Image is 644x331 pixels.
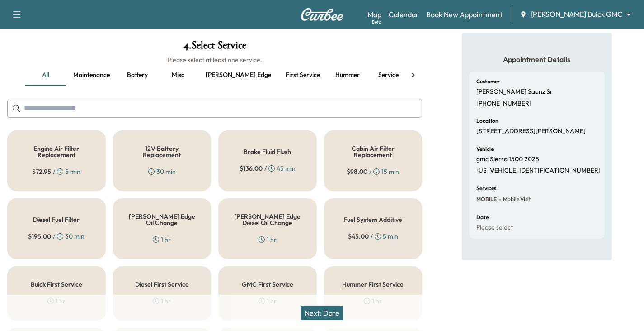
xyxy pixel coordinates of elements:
h5: GMC First Service [242,281,293,288]
p: [US_VEHICLE_IDENTIFICATION_NUMBER] [476,167,601,175]
h5: Buick First Service [31,281,82,288]
button: Next: Date [301,306,343,320]
button: Maintenance [66,64,117,86]
h5: Brake Fluid Flush [244,149,291,155]
button: [PERSON_NAME] edge [198,64,278,86]
img: Curbee Logo [301,8,344,21]
h1: 4 . Select Service [7,40,422,55]
h6: Customer [476,79,500,84]
h6: Please select at least one service. [7,55,422,64]
span: $ 136.00 [240,164,263,173]
h6: Services [476,186,496,191]
p: Please select [476,224,513,232]
button: First service [278,64,327,86]
button: Service [368,64,409,86]
span: - [497,195,501,204]
h5: Engine Air Filter Replacement [22,145,91,158]
p: [PERSON_NAME] Saenz Sr [476,88,553,96]
h5: Hummer First Service [342,281,404,288]
p: [PHONE_NUMBER] [476,100,531,108]
div: / 45 min [240,164,296,173]
h5: Diesel Fuel Filter [33,216,80,223]
p: [STREET_ADDRESS][PERSON_NAME] [476,127,586,135]
h6: Date [476,215,489,220]
h5: Cabin Air Filter Replacement [339,145,408,158]
a: Book New Appointment [426,9,503,20]
span: Mobile Visit [501,196,531,203]
a: MapBeta [367,9,381,20]
div: Beta [372,19,381,25]
div: basic tabs example [25,64,404,86]
h6: Vehicle [476,146,494,152]
button: all [25,64,66,86]
span: $ 195.00 [28,232,51,241]
a: Calendar [389,9,419,20]
button: Hummer [327,64,368,86]
span: MOBILE [476,196,497,203]
span: [PERSON_NAME] Buick GMC [531,9,622,19]
p: gmc Sierra 1500 2025 [476,155,539,163]
div: / 15 min [347,167,399,176]
h5: [PERSON_NAME] Edge Oil Change [128,213,197,226]
div: / 30 min [28,232,85,241]
span: $ 45.00 [348,232,369,241]
div: 1 hr [259,235,277,244]
h5: 12V Battery Replacement [128,145,197,158]
h6: Location [476,118,498,124]
div: / 5 min [348,232,398,241]
h5: Diesel First Service [135,281,189,288]
button: Battery [117,64,158,86]
div: / 5 min [32,167,80,176]
button: Misc [158,64,198,86]
div: 1 hr [153,235,171,244]
span: $ 72.95 [32,167,51,176]
div: 30 min [148,167,176,176]
h5: Appointment Details [469,54,605,64]
h5: [PERSON_NAME] Edge Diesel Oil Change [233,213,302,226]
span: $ 98.00 [347,167,367,176]
h5: Fuel System Additive [343,216,402,223]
